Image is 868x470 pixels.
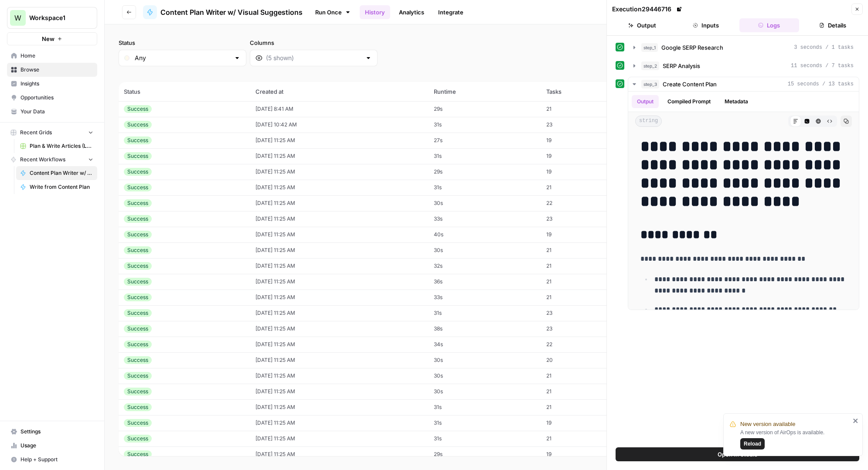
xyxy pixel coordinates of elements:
span: Create Content Plan [663,80,717,89]
div: Success [124,403,152,411]
button: Inputs [676,18,736,32]
td: 21 [541,431,630,446]
span: step_2 [641,61,659,70]
span: Plan & Write Articles (LUSPS) [30,142,93,150]
input: Any [135,54,230,62]
td: 36s [429,274,541,289]
th: Tasks [541,82,630,101]
label: Status [119,38,246,47]
div: Success [124,168,152,176]
span: Workspace1 [29,14,82,22]
td: [DATE] 11:25 AM [250,321,429,337]
div: Success [124,419,152,427]
a: Usage [7,439,97,453]
td: [DATE] 11:25 AM [250,133,429,148]
td: 30s [429,242,541,258]
a: Write from Content Plan [16,180,97,194]
span: Usage [20,442,93,450]
button: 11 seconds / 7 tasks [628,59,859,73]
a: History [360,5,390,19]
td: [DATE] 11:25 AM [250,242,429,258]
span: W [14,13,21,23]
td: 38s [429,321,541,337]
td: 21 [541,258,630,274]
a: Your Data [7,105,97,119]
td: 33s [429,289,541,305]
div: Success [124,184,152,191]
td: 29s [429,446,541,462]
td: 23 [541,321,630,337]
label: Columns [250,38,378,47]
span: Settings [20,428,93,436]
div: Success [124,215,152,223]
div: Success [124,105,152,113]
td: 20 [541,352,630,368]
td: 19 [541,133,630,148]
td: [DATE] 11:25 AM [250,164,429,180]
a: Content Plan Writer w/ Visual Suggestions [143,5,303,19]
button: Open In Studio [616,447,859,461]
td: 29s [429,101,541,117]
span: New [42,34,54,43]
td: 32s [429,258,541,274]
td: 21 [541,289,630,305]
td: [DATE] 11:25 AM [250,352,429,368]
button: Output [632,95,659,108]
td: 30s [429,384,541,399]
td: 33s [429,211,541,227]
th: Created at [250,82,429,101]
td: 30s [429,352,541,368]
button: Help + Support [7,453,97,467]
a: Insights [7,77,97,91]
span: Help + Support [20,456,93,463]
span: Opportunities [20,94,93,102]
td: 31s [429,117,541,133]
th: Runtime [429,82,541,101]
span: (107 records) [119,66,854,82]
button: 3 seconds / 1 tasks [628,41,859,54]
td: 21 [541,101,630,117]
td: 21 [541,384,630,399]
span: Open In Studio [718,450,758,459]
div: Success [124,231,152,238]
td: 21 [541,242,630,258]
div: Success [124,450,152,458]
div: Success [124,262,152,270]
button: 15 seconds / 13 tasks [628,77,859,91]
td: [DATE] 11:25 AM [250,289,429,305]
span: New version available [740,420,795,429]
a: Analytics [394,5,429,19]
td: [DATE] 11:25 AM [250,211,429,227]
div: Success [124,152,152,160]
button: Recent Workflows [7,153,97,166]
div: Success [124,121,152,129]
div: Success [124,388,152,395]
td: 21 [541,274,630,289]
td: 23 [541,305,630,321]
td: 29s [429,164,541,180]
td: 31s [429,148,541,164]
th: Status [119,82,250,101]
div: A new version of AirOps is available. [740,429,850,450]
td: 31s [429,431,541,446]
td: 27s [429,133,541,148]
a: Plan & Write Articles (LUSPS) [16,139,97,153]
span: 15 seconds / 13 tasks [788,80,854,88]
td: [DATE] 11:25 AM [250,305,429,321]
span: Insights [20,80,93,88]
div: Success [124,435,152,443]
td: [DATE] 11:25 AM [250,148,429,164]
div: Success [124,325,152,333]
td: 34s [429,337,541,352]
div: Success [124,246,152,254]
td: [DATE] 8:41 AM [250,101,429,117]
td: [DATE] 11:25 AM [250,368,429,384]
td: [DATE] 11:25 AM [250,195,429,211]
button: Metadata [719,95,753,108]
span: Reload [744,440,761,448]
td: [DATE] 10:42 AM [250,117,429,133]
div: Success [124,356,152,364]
div: Success [124,341,152,348]
td: [DATE] 11:25 AM [250,384,429,399]
td: 23 [541,211,630,227]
